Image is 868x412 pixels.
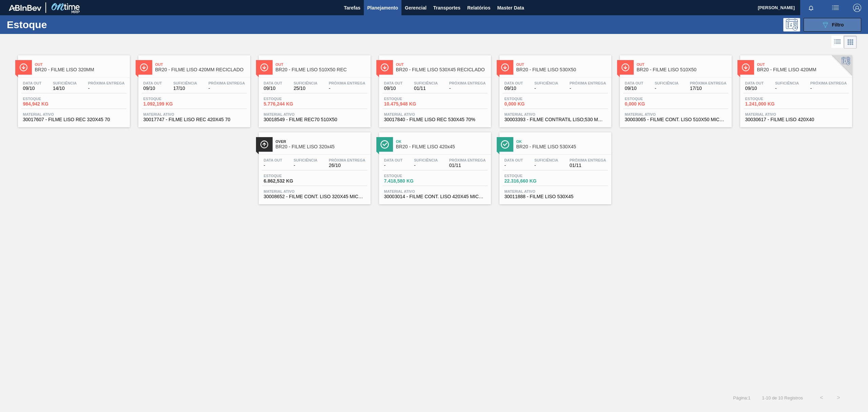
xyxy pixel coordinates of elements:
img: userActions [831,4,840,12]
span: Suficiência [294,158,317,162]
span: Próxima Entrega [329,158,366,162]
span: 0,000 KG [505,101,552,107]
span: Data out [384,81,403,85]
span: Suficiência [775,81,799,85]
span: 30017607 - FILME LISO REC 320X45 70 [23,117,125,122]
span: Ok [396,139,488,144]
button: > [830,389,847,406]
a: ÍconeOutBR20 - FILME LISO 420MM RECICLADOData out09/10Suficiência17/10Próxima Entrega-Estoque1.09... [133,50,254,127]
span: 14/10 [53,86,77,91]
span: Próxima Entrega [209,81,245,85]
span: Out [637,62,728,67]
span: BR20 - FILME LISO 320x45 [276,144,367,149]
span: - [775,86,799,91]
span: BR20 - FILME LISO 530X45 [516,144,608,149]
span: 17/10 [173,86,197,91]
img: Ícone [380,140,389,149]
span: Estoque [143,97,191,101]
span: BR20 - FILME LISO 510X50 [637,67,728,72]
a: ÍconeOutBR20 - FILME LISO 530X50Data out09/10Suficiência-Próxima Entrega-Estoque0,000 KGMaterial ... [494,50,615,127]
button: Filtro [804,18,861,32]
span: 1.241,000 KG [745,101,793,107]
img: Ícone [501,140,509,149]
span: Out [276,62,367,67]
a: ÍconeOutBR20 - FILME LISO 510X50 RECData out09/10Suficiência25/10Próxima Entrega-Estoque5.776,244... [254,50,374,127]
span: 1 - 10 de 10 Registros [761,395,803,400]
span: Material ativo [745,112,847,116]
span: Suficiência [414,158,438,162]
span: - [534,86,558,91]
span: Suficiência [414,81,438,85]
span: Material ativo [384,112,486,116]
span: Relatórios [467,4,490,12]
span: Próxima Entrega [88,81,125,85]
span: 01/11 [414,86,438,91]
span: Próxima Entrega [449,158,486,162]
span: Suficiência [294,81,317,85]
span: Data out [625,81,644,85]
span: Data out [505,81,523,85]
img: Ícone [501,63,509,72]
span: Data out [745,81,764,85]
span: 0,000 KG [625,101,672,107]
span: - [449,86,486,91]
span: 25/10 [294,86,317,91]
img: Ícone [260,63,269,72]
span: - [655,86,678,91]
a: ÍconeOkBR20 - FILME LISO 530X45Data out-Suficiência-Próxima Entrega01/11Estoque22.316,660 KGMater... [494,127,615,204]
span: BR20 - FILME LISO 530X45 RECICLADO [396,67,488,72]
a: ÍconeOverBR20 - FILME LISO 320x45Data out-Suficiência-Próxima Entrega26/10Estoque6.862,532 KGMate... [254,127,374,204]
span: Estoque [625,97,672,101]
span: Data out [264,158,282,162]
span: Estoque [264,174,311,178]
span: Data out [143,81,162,85]
span: - [329,86,366,91]
span: 30008652 - FILME CONT. LISO 320X45 MICRAS [264,194,366,199]
div: Visão em Lista [831,36,844,49]
span: 5.776,244 KG [264,101,311,107]
button: < [813,389,830,406]
span: 09/10 [505,86,523,91]
a: ÍconeOutBR20 - FILME LISO 530X45 RECICLADOData out09/10Suficiência01/11Próxima Entrega-Estoque10.... [374,50,494,127]
span: Suficiência [534,158,558,162]
span: - [810,86,847,91]
span: Suficiência [53,81,77,85]
h1: Estoque [7,21,112,29]
span: - [264,163,282,168]
span: Data out [23,81,42,85]
span: Suficiência [655,81,678,85]
span: Transportes [433,4,460,12]
span: Próxima Entrega [810,81,847,85]
span: 30003014 - FILME CONT. LISO 420X45 MICRAS [384,194,486,199]
img: Logout [853,4,861,12]
span: 30018549 - FILME REC70 510X50 [264,117,366,122]
span: 09/10 [143,86,162,91]
div: Pogramando: nenhum usuário selecionado [783,18,800,32]
span: 1.092,199 KG [143,101,191,107]
span: Material ativo [143,112,245,116]
span: 09/10 [384,86,403,91]
span: Material ativo [505,189,606,193]
span: Estoque [384,174,432,178]
span: 17/10 [690,86,727,91]
a: ÍconeOutBR20 - FILME LISO 420MMData out09/10Suficiência-Próxima Entrega-Estoque1.241,000 KGMateri... [735,50,855,127]
span: Suficiência [173,81,197,85]
span: Out [516,62,608,67]
span: Material ativo [625,112,727,116]
img: TNhmsLtSVTkK8tSr43FrP2fwEKptu5GPRR3wAAAABJRU5ErkJggg== [9,5,41,11]
span: 984,942 KG [23,101,71,107]
div: Visão em Cards [844,36,857,49]
span: Out [396,62,488,67]
span: 09/10 [23,86,42,91]
span: Próxima Entrega [449,81,486,85]
span: 22.316,660 KG [505,179,552,184]
span: 10.475,948 KG [384,101,432,107]
span: 30003393 - FILME CONTRATIL LISO;530 MM;50 MICRA; [505,117,606,122]
span: Out [155,62,247,67]
span: - [534,163,558,168]
img: Ícone [621,63,630,72]
span: Material ativo [384,189,486,193]
span: - [570,86,606,91]
img: Ícone [380,63,389,72]
span: Out [35,62,126,67]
